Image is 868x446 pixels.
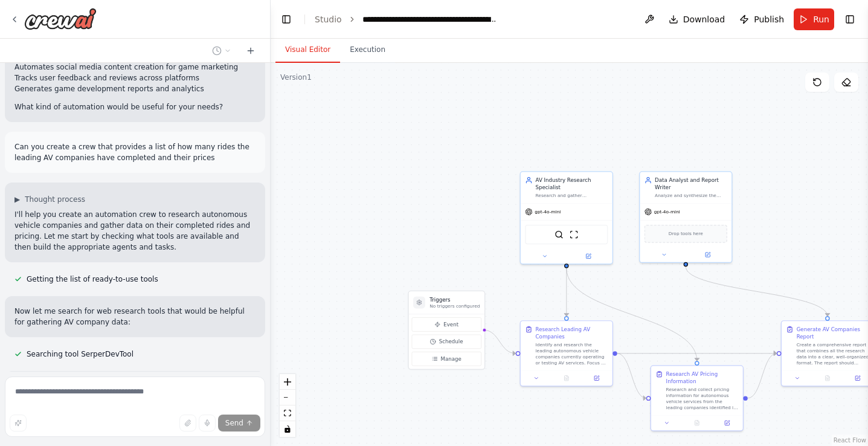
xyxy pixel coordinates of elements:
button: Upload files [179,415,196,431]
button: Open in side panel [687,250,729,259]
span: Searching tool SerperDevTool [27,349,133,359]
div: Data Analyst and Report WriterAnalyze and synthesize the collected AV company data to create a co... [639,171,732,263]
nav: breadcrumb [315,13,498,25]
button: Start a new chat [241,44,260,58]
button: Click to speak your automation idea [199,415,216,431]
button: toggle interactivity [280,421,295,437]
div: React Flow controls [280,374,295,437]
div: AV Industry Research Specialist [536,176,608,192]
button: Execution [340,37,395,63]
button: Switch to previous chat [207,44,236,58]
span: ▶ [14,195,20,204]
span: Run [813,13,829,25]
g: Edge from triggers to 57adc151-98d0-4b8d-8455-2c026bf89226 [484,326,516,357]
button: Open in side panel [714,418,739,427]
button: Improve this prompt [10,415,27,431]
img: Logo [24,8,97,30]
img: SerperDevTool [555,230,564,239]
span: gpt-4o-mini [654,209,680,215]
span: Send [225,418,243,428]
div: Research and collect pricing information for autonomous vehicle services from the leading compani... [666,387,739,411]
button: ▶Thought process [14,195,85,204]
g: Edge from e7665532-314c-4cd8-a698-7a06441ce7e9 to 737ac131-f932-4267-a6e9-557e16723734 [563,268,701,361]
div: Version 1 [280,73,312,82]
div: Research Leading AV Companies [536,326,608,341]
button: Show right sidebar [841,11,858,28]
button: Open in side panel [567,252,609,261]
span: Publish [754,13,784,25]
span: Manage [440,355,461,363]
p: Now let me search for web research tools that would be helpful for gathering AV company data: [14,306,256,328]
div: AV Industry Research SpecialistResearch and gather comprehensive data about leading autonomous ve... [520,171,613,264]
g: Edge from 57adc151-98d0-4b8d-8455-2c026bf89226 to b4138b5f-069b-4799-be76-aa595e39755b [617,350,777,357]
button: zoom in [280,374,295,390]
div: Research Leading AV CompaniesIdentify and research the leading autonomous vehicle companies curre... [520,320,613,386]
button: No output available [812,373,843,383]
div: Identify and research the leading autonomous vehicle companies currently operating or testing AV ... [536,342,608,366]
button: Run [794,8,834,30]
g: Edge from e7665532-314c-4cd8-a698-7a06441ce7e9 to 57adc151-98d0-4b8d-8455-2c026bf89226 [563,268,570,317]
a: Studio [315,15,342,24]
div: Research AV Pricing Information [666,370,739,386]
div: Research and gather comprehensive data about leading autonomous vehicle companies, focusing on th... [536,193,608,199]
button: Send [218,415,260,431]
button: Publish [735,8,789,30]
g: Edge from 57709cc9-e0bd-4e1d-9cad-203dc8635002 to b4138b5f-069b-4799-be76-aa595e39755b [682,267,831,316]
span: Drop tools here [669,230,703,238]
span: Schedule [439,338,463,345]
a: React Flow attribution [834,437,866,444]
span: Event [443,321,458,328]
button: Manage [412,352,481,366]
span: Thought process [25,195,85,204]
div: Data Analyst and Report Writer [655,176,727,192]
button: Schedule [412,335,481,349]
span: Download [683,13,725,25]
button: Event [412,317,481,331]
button: Open in side panel [583,373,609,383]
li: Generates game development reports and analytics [14,83,256,94]
button: fit view [280,406,295,421]
p: Can you create a crew that provides a list of how many rides the leading AV companies have comple... [14,141,256,163]
button: No output available [551,373,582,383]
li: Automates social media content creation for game marketing [14,62,256,73]
button: Hide left sidebar [278,11,295,28]
img: ScrapeWebsiteTool [570,230,579,239]
g: Edge from 737ac131-f932-4267-a6e9-557e16723734 to b4138b5f-069b-4799-be76-aa595e39755b [748,350,777,402]
button: Visual Editor [275,37,340,63]
div: Research AV Pricing InformationResearch and collect pricing information for autonomous vehicle se... [651,365,744,431]
g: Edge from 57adc151-98d0-4b8d-8455-2c026bf89226 to 737ac131-f932-4267-a6e9-557e16723734 [617,350,646,402]
span: Getting the list of ready-to-use tools [27,274,158,284]
span: gpt-4o-mini [535,209,561,215]
button: Download [664,8,730,30]
p: What kind of automation would be useful for your needs? [14,102,256,112]
button: No output available [681,418,713,427]
div: TriggersNo triggers configuredEventScheduleManage [408,291,485,370]
li: Tracks user feedback and reviews across platforms [14,73,256,83]
p: No triggers configured [429,303,480,309]
div: Analyze and synthesize the collected AV company data to create a comprehensive, well-structured r... [655,193,727,199]
button: zoom out [280,390,295,406]
h3: Triggers [429,296,480,303]
p: I'll help you create an automation crew to research autonomous vehicle companies and gather data ... [14,209,256,253]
